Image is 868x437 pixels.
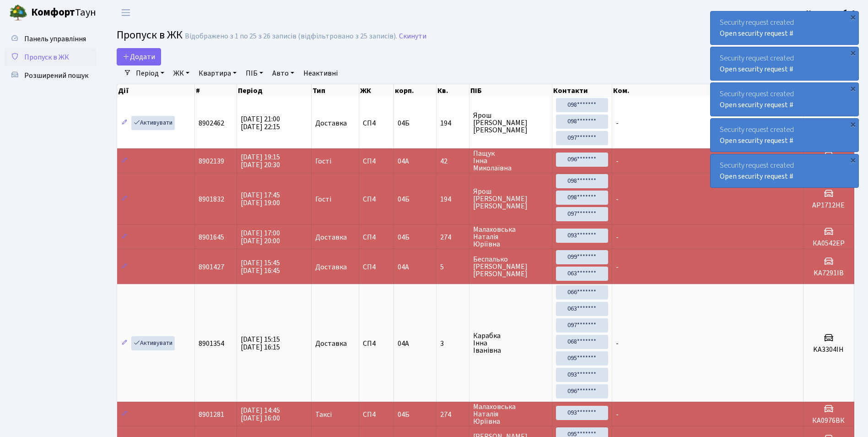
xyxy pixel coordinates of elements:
[5,66,96,85] a: Розширений пошук
[363,196,390,203] span: СП4
[363,340,390,347] span: СП4
[269,66,298,81] a: Авто
[363,158,390,165] span: СП4
[848,120,857,129] div: ×
[363,411,390,418] span: СП4
[473,332,548,354] span: Карабка Інна Іванівна
[473,226,548,248] span: Малаховська Наталія Юріївна
[199,339,224,349] span: 8901354
[241,228,280,246] span: [DATE] 17:00 [DATE] 20:00
[199,262,224,272] span: 8901427
[24,34,86,44] span: Панель управління
[398,118,410,128] span: 04Б
[199,118,224,128] span: 8902462
[807,345,850,354] h5: KA3304IH
[848,155,857,164] div: ×
[711,154,858,187] div: Security request created
[720,28,793,38] a: Open security request #
[848,12,857,22] div: ×
[315,411,332,418] span: Таксі
[807,201,850,210] h5: AP1712HE
[398,262,409,272] span: 04А
[114,5,137,20] button: Переключити навігацію
[473,112,548,134] span: Ярош [PERSON_NAME] [PERSON_NAME]
[241,334,280,352] span: [DATE] 15:15 [DATE] 16:15
[398,410,410,420] span: 04Б
[720,100,793,110] a: Open security request #
[131,116,175,130] a: Активувати
[315,263,347,271] span: Доставка
[363,263,390,271] span: СП4
[199,156,224,166] span: 8902139
[440,158,465,165] span: 42
[398,232,410,242] span: 04Б
[440,234,465,241] span: 274
[31,5,75,20] b: Комфорт
[440,196,465,203] span: 194
[117,84,195,97] th: Дії
[469,84,552,97] th: ПІБ
[24,71,88,81] span: Розширений пошук
[123,52,155,62] span: Додати
[117,27,183,43] span: Пропуск в ЖК
[616,339,619,349] span: -
[199,194,224,204] span: 8901832
[720,64,793,74] a: Open security request #
[711,83,858,116] div: Security request created
[616,118,619,128] span: -
[720,136,793,146] a: Open security request #
[807,269,850,278] h5: KA7291IB
[199,232,224,242] span: 8901645
[440,411,465,418] span: 274
[315,158,331,165] span: Гості
[806,8,857,18] b: Консьєрж б. 4.
[131,336,175,350] a: Активувати
[241,152,280,170] span: [DATE] 19:15 [DATE] 20:30
[616,156,619,166] span: -
[237,84,311,97] th: Період
[616,262,619,272] span: -
[398,156,409,166] span: 04А
[473,188,548,210] span: Ярош [PERSON_NAME] [PERSON_NAME]
[806,7,857,18] a: Консьєрж б. 4.
[473,256,548,278] span: Беспалько [PERSON_NAME] [PERSON_NAME]
[848,48,857,57] div: ×
[711,119,858,152] div: Security request created
[473,150,548,172] span: Пащук Інна Миколаївна
[31,5,96,21] span: Таун
[359,84,394,97] th: ЖК
[241,258,280,276] span: [DATE] 15:45 [DATE] 16:45
[242,66,267,81] a: ПІБ
[616,194,619,204] span: -
[398,339,409,349] span: 04А
[616,232,619,242] span: -
[5,48,96,66] a: Пропуск в ЖК
[199,410,224,420] span: 8901281
[195,66,240,81] a: Квартира
[440,120,465,127] span: 194
[185,32,397,41] div: Відображено з 1 по 25 з 26 записів (відфільтровано з 25 записів).
[315,234,347,241] span: Доставка
[711,47,858,80] div: Security request created
[315,340,347,347] span: Доставка
[440,340,465,347] span: 3
[394,84,437,97] th: корп.
[170,66,193,81] a: ЖК
[711,11,858,44] div: Security request created
[807,416,850,425] h5: КА0976ВК
[807,239,850,248] h5: КА0542ЕР
[9,4,27,22] img: logo.png
[612,84,803,97] th: Ком.
[363,120,390,127] span: СП4
[241,190,280,208] span: [DATE] 17:45 [DATE] 19:00
[315,196,331,203] span: Гості
[132,66,168,81] a: Період
[241,114,280,132] span: [DATE] 21:00 [DATE] 22:15
[312,84,360,97] th: Тип
[195,84,237,97] th: #
[399,32,426,41] a: Скинути
[473,403,548,425] span: Малаховська Наталія Юріївна
[117,48,161,66] a: Додати
[300,66,341,81] a: Неактивні
[616,410,619,420] span: -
